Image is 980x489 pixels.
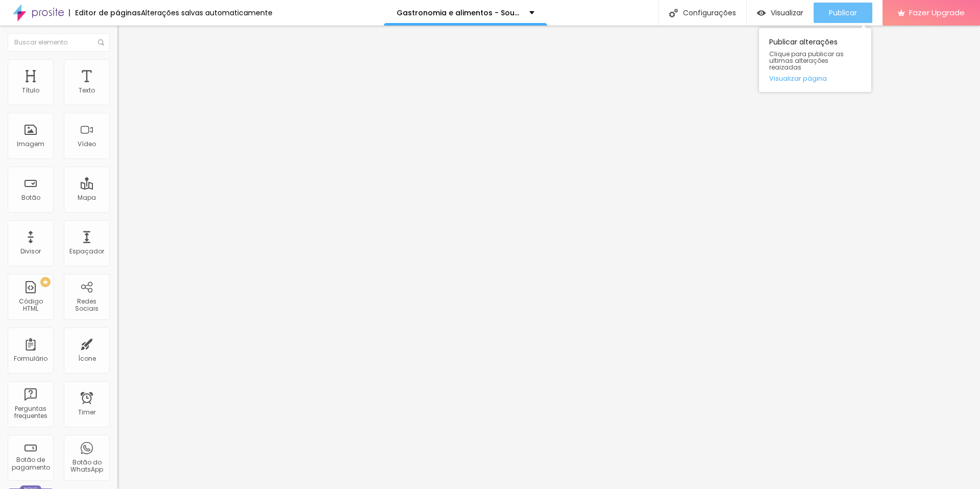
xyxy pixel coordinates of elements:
[909,8,965,17] span: Fazer Upgrade
[21,194,40,201] div: Botão
[69,9,141,16] div: Editor de páginas
[78,141,96,148] div: Vídeo
[17,141,44,148] div: Imagem
[757,9,766,17] img: view-1.svg
[79,87,95,94] div: Texto
[66,298,107,313] div: Redes Sociais
[10,456,51,471] div: Botão de pagamento
[78,194,96,201] div: Mapa
[814,3,872,23] button: Publicar
[20,248,41,255] div: Divisor
[747,3,814,23] button: Visualizar
[98,39,104,45] img: Icone
[8,33,110,52] input: Buscar elemento
[78,355,96,362] div: Ícone
[397,9,522,16] p: Gastronomia e alimentos - SoutoMaior Fotografia
[769,51,861,71] span: Clique para publicar as ultimas alterações reaizadas
[10,405,51,420] div: Perguntas frequentes
[759,28,871,92] div: Publicar alterações
[141,9,273,16] div: Alterações salvas automaticamente
[78,409,95,416] div: Timer
[10,298,51,313] div: Código HTML
[14,355,47,362] div: Formulário
[769,75,861,82] a: Visualizar página
[22,87,39,94] div: Título
[771,9,803,17] span: Visualizar
[829,9,857,17] span: Publicar
[669,9,678,17] img: Icone
[117,26,980,489] iframe: Editor
[66,459,107,474] div: Botão do WhatsApp
[69,248,104,255] div: Espaçador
